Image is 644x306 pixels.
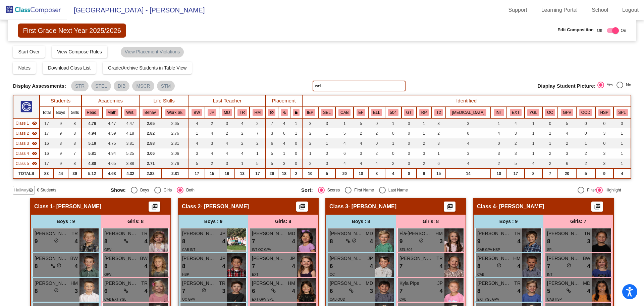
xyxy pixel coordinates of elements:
[15,130,29,136] span: Class 2
[598,109,610,116] button: HSP
[266,107,278,118] th: Keep away students
[219,169,235,179] td: 16
[318,118,336,128] td: 3
[542,159,558,169] td: 2
[354,148,368,159] td: 3
[106,109,118,116] button: Math
[507,138,524,148] td: 2
[103,169,121,179] td: 4.68
[385,107,401,118] th: 504 Plan
[318,148,336,159] td: 0
[368,148,385,159] td: 2
[432,159,446,169] td: 6
[235,118,250,128] td: 4
[335,148,354,159] td: 6
[368,169,385,179] td: 8
[368,128,385,138] td: 2
[15,150,29,157] span: Class 4
[103,128,121,138] td: 4.59
[432,169,446,179] td: 15
[432,107,446,118] th: MTSS Tier 2
[162,159,189,169] td: 2.76
[290,138,302,148] td: 0
[250,138,265,148] td: 2
[557,27,594,33] span: Edit Composition
[205,118,219,128] td: 2
[354,169,368,179] td: 18
[417,159,432,169] td: 2
[401,118,417,128] td: 0
[318,159,336,169] td: 0
[335,118,354,128] td: 1
[40,128,54,138] td: 17
[18,65,31,71] span: Notes
[68,169,82,179] td: 39
[13,118,39,128] td: Hidden teacher - Sellmeyer
[68,107,82,118] th: Girls
[613,128,631,138] td: 1
[536,5,583,15] a: Learning Portal
[53,128,68,138] td: 9
[219,118,235,128] td: 3
[417,169,432,179] td: 9
[205,128,219,138] td: 4
[417,148,432,159] td: 3
[368,138,385,148] td: 0
[82,118,102,128] td: 4.76
[205,138,219,148] td: 3
[558,148,576,159] td: 3
[576,159,595,169] td: 2
[290,107,302,118] th: Keep with teacher
[52,46,107,58] button: View Compose Rules
[40,138,54,148] td: 16
[613,107,631,118] th: Speech Language
[40,118,54,128] td: 17
[13,148,39,159] td: Hidden teacher - Mahaffey
[491,148,507,159] td: 3
[446,107,491,118] th: MTSS Tier 3
[354,159,368,169] td: 4
[290,128,302,138] td: 1
[278,148,290,159] td: 1
[124,109,137,116] button: Writ.
[507,107,524,118] th: Extrovert
[290,118,302,128] td: 1
[302,138,318,148] td: 2
[108,65,187,71] span: Grade/Archive Students in Table View
[558,107,576,118] th: Good Parent Volunteer
[139,169,162,179] td: 2.82
[53,169,68,179] td: 44
[43,62,96,74] button: Download Class List
[385,118,401,128] td: 1
[82,95,139,107] th: Academics
[335,169,354,179] td: 20
[32,121,37,126] mat-icon: visibility
[162,118,189,128] td: 2.65
[576,128,595,138] td: 0
[13,62,36,74] button: Notes
[13,169,39,179] td: TOTALS
[278,169,290,179] td: 18
[68,118,82,128] td: 8
[450,109,487,116] button: [MEDICAL_DATA]
[595,138,613,148] td: 0
[68,128,82,138] td: 8
[235,107,250,118] th: Trevor Root
[68,159,82,169] td: 8
[616,109,628,116] button: SPL
[13,138,39,148] td: Hidden teacher - D Bennett
[318,107,336,118] th: SEL Support
[40,95,82,107] th: Students
[189,107,205,118] th: Beth Wille
[503,5,533,15] a: Support
[432,138,446,148] td: 3
[32,131,37,136] mat-icon: visibility
[278,128,290,138] td: 6
[354,138,368,148] td: 4
[446,148,491,159] td: 3
[302,169,318,179] td: 10
[219,107,235,118] th: Meg Dangler
[82,128,102,138] td: 4.94
[385,128,401,138] td: 0
[354,107,368,118] th: Executive Function Support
